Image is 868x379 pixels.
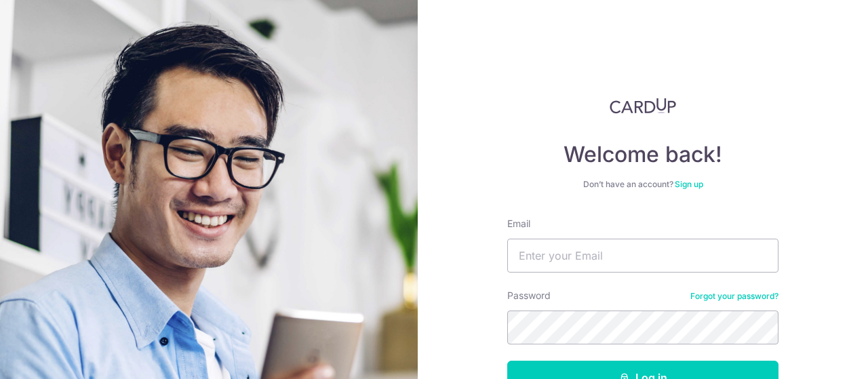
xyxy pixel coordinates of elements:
img: CardUp Logo [610,98,676,114]
h4: Welcome back! [507,141,778,168]
a: Sign up [675,179,703,189]
input: Enter your Email [507,239,778,273]
a: Forgot your password? [690,291,778,302]
div: Don’t have an account? [507,179,778,190]
label: Password [507,289,551,302]
label: Email [507,217,530,231]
